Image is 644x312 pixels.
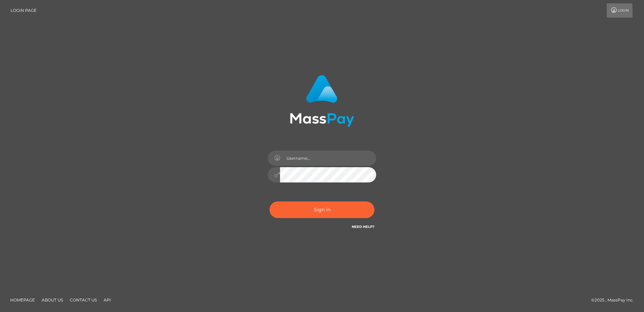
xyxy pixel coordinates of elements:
a: API [101,295,114,305]
button: Sign in [270,201,374,218]
a: Homepage [7,295,38,305]
a: Contact Us [67,295,100,305]
img: MassPay Login [290,75,354,127]
a: Login Page [10,3,37,18]
input: Username... [280,151,376,166]
a: About Us [39,295,66,305]
div: © 2025 , MassPay Inc. [591,296,639,304]
a: Need Help? [352,225,374,229]
a: Login [607,3,632,18]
